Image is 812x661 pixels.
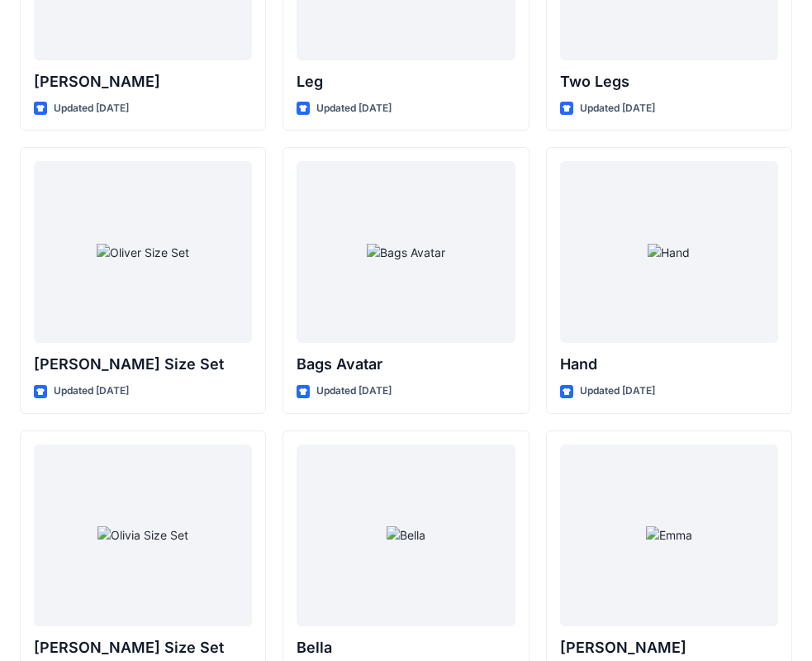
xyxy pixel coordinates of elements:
p: Updated [DATE] [316,100,392,117]
a: Bags Avatar [297,161,515,343]
p: Hand [560,353,778,376]
a: Olivia Size Set [34,445,252,626]
p: [PERSON_NAME] [34,70,252,93]
a: Hand [560,161,778,343]
p: Bags Avatar [297,353,515,376]
a: Oliver Size Set [34,161,252,343]
p: [PERSON_NAME] Size Set [34,636,252,659]
p: Updated [DATE] [316,383,392,400]
p: Updated [DATE] [580,100,655,117]
p: Leg [297,70,515,93]
p: Updated [DATE] [54,100,129,117]
p: Updated [DATE] [54,383,129,400]
p: Two Legs [560,70,778,93]
p: Bella [297,636,515,659]
p: [PERSON_NAME] [560,636,778,659]
a: Emma [560,445,778,626]
p: Updated [DATE] [580,383,655,400]
p: [PERSON_NAME] Size Set [34,353,252,376]
a: Bella [297,445,515,626]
